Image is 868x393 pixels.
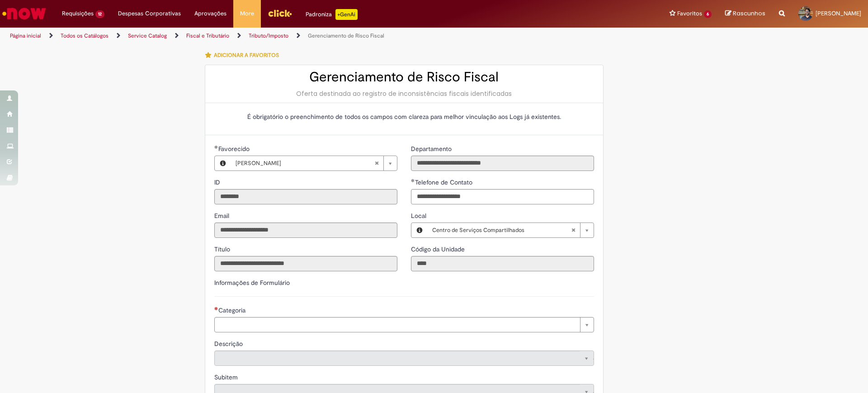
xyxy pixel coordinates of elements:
[214,211,231,220] label: Somente leitura - Email
[7,28,572,44] ul: Trilhas de página
[566,223,580,237] abbr: Limpar campo Local
[214,373,240,381] span: Somente leitura - Subitem
[214,145,218,149] span: Obrigatório Preenchido
[128,32,167,39] a: Service Catalog
[205,46,284,65] button: Adicionar a Favoritos
[677,9,702,18] span: Favoritos
[411,212,428,220] span: Local
[704,10,712,18] span: 6
[411,156,594,171] input: Departamento
[214,189,397,204] input: ID
[240,9,254,18] span: More
[335,9,358,20] p: +GenAi
[411,189,594,204] input: Telefone de Contato
[411,256,594,271] input: Código da Unidade
[118,9,181,18] span: Despesas Corporativas
[214,307,218,310] span: Necessários
[733,9,765,18] span: Rascunhos
[411,223,428,237] button: Local, Visualizar este registro Centro de Serviços Compartilhados
[249,32,288,39] a: Tributo/Imposto
[428,223,594,237] a: Centro de Serviços CompartilhadosLimpar campo Local
[214,279,290,287] label: Informações de Formulário
[306,9,358,20] div: Padroniza
[95,10,104,18] span: 12
[415,178,474,186] span: Telefone de Contato
[231,156,397,170] a: [PERSON_NAME]Limpar campo Favorecido
[214,317,594,332] a: Limpar campo Categoria
[214,112,594,121] p: É obrigatório o preenchimento de todos os campos com clareza para melhor vinculação aos Logs já e...
[236,156,374,170] span: [PERSON_NAME]
[10,32,41,39] a: Página inicial
[411,144,453,153] label: Somente leitura - Departamento
[214,178,222,187] label: Somente leitura - ID
[214,89,594,98] div: Oferta destinada ao registro de inconsistências fiscais identificadas
[411,245,467,254] label: Somente leitura - Código da Unidade
[308,32,384,39] a: Gerenciamento de Risco Fiscal
[218,306,247,314] span: Necessários - Categoria
[268,6,292,20] img: click_logo_yellow_360x200.png
[214,212,231,220] span: Somente leitura - Email
[411,179,415,182] span: Obrigatório Preenchido
[214,52,279,59] span: Adicionar a Favoritos
[370,156,383,170] abbr: Limpar campo Favorecido
[215,156,231,170] button: Favorecido, Visualizar este registro Murilo Lima Rodrigues De Moraes
[186,32,229,39] a: Fiscal e Tributário
[214,245,232,254] label: Somente leitura - Título
[411,245,467,253] span: Somente leitura - Código da Unidade
[214,70,594,85] h2: Gerenciamento de Risco Fiscal
[816,9,861,17] span: [PERSON_NAME]
[61,32,108,39] a: Todos os Catálogos
[194,9,226,18] span: Aprovações
[432,223,571,237] span: Centro de Serviços Compartilhados
[1,5,47,23] img: ServiceNow
[214,223,397,238] input: Email
[218,145,251,153] span: Necessários - Favorecido
[214,340,245,348] span: Somente leitura - Descrição
[62,9,94,18] span: Requisições
[725,9,765,18] a: Rascunhos
[214,350,594,366] a: Limpar campo Descrição
[214,256,397,271] input: Título
[214,245,232,253] span: Somente leitura - Título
